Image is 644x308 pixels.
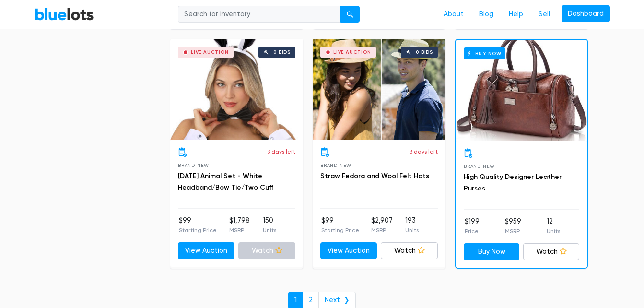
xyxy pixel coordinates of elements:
li: 12 [547,216,560,236]
p: Price [465,227,480,236]
a: Dashboard [562,5,610,23]
a: About [436,5,471,24]
a: [DATE] Animal Set - White Headband/Bow Tie/Two Cuff [178,172,273,191]
a: High Quality Designer Leather Purses [464,173,562,192]
a: Watch [381,242,438,260]
a: Live Auction 0 bids [170,39,303,140]
a: Buy Now [456,40,587,141]
p: MSRP [505,227,521,236]
li: $2,907 [371,215,393,235]
li: $959 [505,216,521,236]
input: Search for inventory [178,6,341,23]
p: MSRP [371,226,393,235]
p: 3 days left [410,147,438,156]
p: Starting Price [321,226,359,235]
div: Live Auction [191,50,229,55]
span: Brand New [178,163,209,168]
a: Help [501,5,531,24]
a: Straw Fedora and Wool Felt Hats [320,172,429,180]
a: Sell [531,5,558,24]
a: Blog [471,5,501,24]
a: Watch [523,243,579,261]
span: Brand New [320,163,351,168]
a: BlueLots [35,7,94,21]
li: 193 [405,215,419,235]
a: Buy Now [464,243,520,261]
p: 3 days left [267,147,295,156]
li: $199 [465,216,480,236]
li: 150 [263,215,276,235]
div: Live Auction [333,50,371,55]
span: Brand New [464,164,495,169]
div: 0 bids [416,50,433,55]
li: $99 [321,215,359,235]
p: Starting Price [179,226,217,235]
a: Live Auction 0 bids [313,39,445,140]
li: $1,798 [229,215,250,235]
a: View Auction [320,242,377,260]
p: Units [547,227,560,236]
a: View Auction [178,242,235,260]
p: Units [263,226,276,235]
p: MSRP [229,226,250,235]
p: Units [405,226,419,235]
h6: Buy Now [464,47,505,59]
li: $99 [179,215,217,235]
a: Watch [238,242,295,260]
div: 0 bids [273,50,291,55]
